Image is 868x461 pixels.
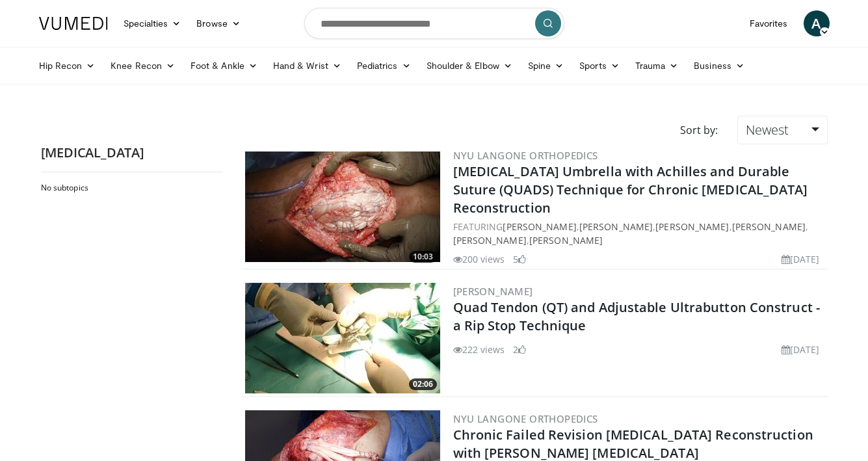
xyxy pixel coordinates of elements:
[513,252,526,266] li: 5
[41,144,223,161] h2: [MEDICAL_DATA]
[245,283,440,393] img: b6a056bb-becd-44f9-b330-56d005f41b85.300x170_q85_crop-smart_upscale.jpg
[782,343,820,356] li: [DATE]
[453,234,527,246] a: [PERSON_NAME]
[503,220,576,233] a: [PERSON_NAME]
[453,220,825,247] div: FEATURING , , , , ,
[245,283,440,393] a: 02:06
[103,53,183,79] a: Knee Recon
[183,53,265,79] a: Foot & Ankle
[41,183,220,193] h2: No subtopics
[116,10,189,36] a: Specialties
[409,251,437,263] span: 10:03
[245,151,440,262] img: 415f488a-c063-4336-a8a7-43f01e402340.jpg.300x170_q85_crop-smart_upscale.jpg
[453,412,598,425] a: NYU Langone Orthopedics
[453,298,821,334] a: Quad Tendon (QT) and Adjustable Ultrabutton Construct - a Rip Stop Technique
[453,163,808,217] a: [MEDICAL_DATA] Umbrella with Achilles and Durable Suture (QUADS) Technique for Chronic [MEDICAL_D...
[513,343,526,356] li: 2
[520,53,572,79] a: Spine
[419,53,520,79] a: Shoulder & Elbow
[409,378,437,390] span: 02:06
[453,252,505,266] li: 200 views
[304,8,564,39] input: Search topics, interventions
[737,116,827,144] a: Newest
[349,53,419,79] a: Pediatrics
[39,17,108,30] img: VuMedi Logo
[579,220,653,233] a: [PERSON_NAME]
[453,149,598,162] a: NYU Langone Orthopedics
[804,10,830,36] a: A
[732,220,806,233] a: [PERSON_NAME]
[265,53,349,79] a: Hand & Wrist
[245,151,440,262] a: 10:03
[453,285,533,298] a: [PERSON_NAME]
[686,53,752,79] a: Business
[782,252,820,266] li: [DATE]
[746,121,789,138] span: Newest
[189,10,248,36] a: Browse
[627,53,687,79] a: Trauma
[742,10,796,36] a: Favorites
[655,220,729,233] a: [PERSON_NAME]
[670,116,728,144] div: Sort by:
[453,343,505,356] li: 222 views
[572,53,627,79] a: Sports
[31,53,103,79] a: Hip Recon
[529,234,603,246] a: [PERSON_NAME]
